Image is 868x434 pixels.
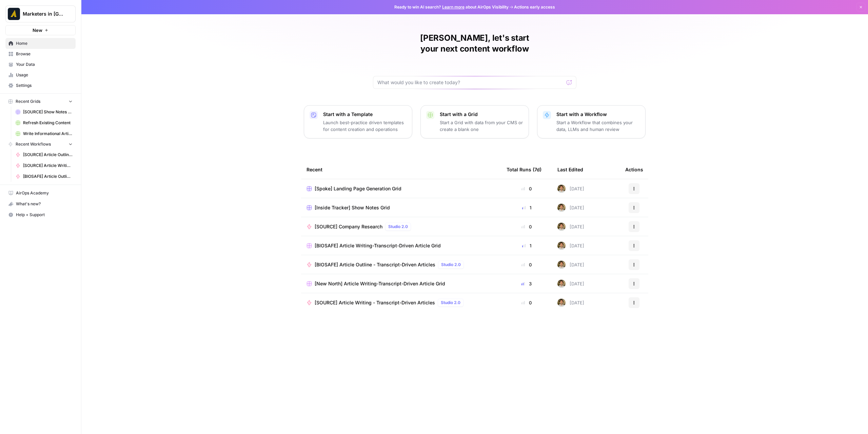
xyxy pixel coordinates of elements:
input: What would you like to create today? [377,79,564,86]
span: [SOURCE] Article Writing - Transcript-Driven Articles [23,163,73,169]
span: Browse [16,51,73,57]
div: [DATE] [557,299,584,307]
span: AirOps Academy [16,190,73,196]
span: [BIOSAFE] Article Writing-Transcript-Driven Article Grid [315,242,441,249]
img: 5zyzjh3tw4s3l6pe5wy4otrd1hyg [557,242,566,250]
a: Write Informational Article [13,128,76,139]
a: Usage [5,70,76,80]
span: Marketers in [GEOGRAPHIC_DATA] [23,11,64,17]
a: [New North] Article Writing-Transcript-Driven Article Grid [307,280,496,287]
img: 5zyzjh3tw4s3l6pe5wy4otrd1hyg [557,185,566,193]
a: [SOURCE] Article Writing - Transcript-Driven ArticlesStudio 2.0 [307,299,496,307]
a: [SOURCE] Article Outline - Transcript-Driven Articles [13,149,76,160]
p: Start with a Template [323,111,407,118]
img: 5zyzjh3tw4s3l6pe5wy4otrd1hyg [557,299,566,307]
span: [BIOSAFE] Article Outline - Transcript-Driven Articles [23,173,73,180]
div: [DATE] [557,280,584,288]
span: Recent Workflows [16,141,51,147]
a: Browse [5,49,76,59]
span: Home [16,40,73,46]
p: Start with a Grid [440,111,523,118]
a: Your Data [5,59,76,70]
span: [Spoke] Landing Page Generation Grid [315,185,401,192]
div: [DATE] [557,261,584,269]
span: [SOURCE] Article Outline - Transcript-Driven Articles [23,152,73,158]
span: Studio 2.0 [441,300,460,306]
span: [Inside Tracker] Show Notes Grid [315,204,390,211]
a: [Inside Tracker] Show Notes Grid [307,204,496,211]
div: [DATE] [557,204,584,212]
span: Write Informational Article [23,131,73,137]
span: Settings [16,82,73,89]
span: Studio 2.0 [388,224,408,230]
p: Start a Grid with data from your CMS or create a blank one [440,119,523,133]
div: Actions [625,160,643,179]
span: [SOURCE] Article Writing - Transcript-Driven Articles [315,299,435,306]
a: [SOURCE] Article Writing - Transcript-Driven Articles [13,160,76,171]
a: Settings [5,80,76,91]
span: [BIOSAFE] Article Outline - Transcript-Driven Articles [315,261,435,268]
button: Start with a TemplateLaunch best-practice driven templates for content creation and operations [304,105,412,138]
p: Start a Workflow that combines your data, LLMs and human review [556,119,640,133]
span: [SOURCE] Company Research [315,223,382,230]
span: New [33,27,42,34]
img: 5zyzjh3tw4s3l6pe5wy4otrd1hyg [557,280,566,288]
span: [New North] Article Writing-Transcript-Driven Article Grid [315,280,445,287]
span: [SOURCE] Show Notes Grid [23,109,73,115]
img: 5zyzjh3tw4s3l6pe5wy4otrd1hyg [557,204,566,212]
div: 0 [507,185,547,192]
div: 0 [507,261,547,268]
div: 3 [507,280,547,287]
button: Start with a WorkflowStart a Workflow that combines your data, LLMs and human review [537,105,646,138]
h1: [PERSON_NAME], let's start your next content workflow [373,33,576,54]
div: 1 [507,204,547,211]
a: AirOps Academy [5,188,76,199]
button: New [5,25,76,35]
a: Home [5,38,76,49]
span: Refresh Existing Content [23,120,73,126]
span: Actions early access [514,4,555,10]
span: Studio 2.0 [441,262,461,268]
a: Learn more [442,4,465,10]
span: Help + Support [16,212,73,218]
a: [BIOSAFE] Article Outline - Transcript-Driven Articles [13,171,76,182]
a: [SOURCE] Show Notes Grid [13,107,76,117]
div: 0 [507,223,547,230]
span: Ready to win AI search? about AirOps Visibility [394,4,509,10]
a: [BIOSAFE] Article Writing-Transcript-Driven Article Grid [307,242,496,249]
div: Total Runs (7d) [507,160,541,179]
button: Workspace: Marketers in Demand [5,5,76,22]
span: Your Data [16,61,73,68]
a: Refresh Existing Content [13,117,76,128]
button: Recent Workflows [5,139,76,149]
div: [DATE] [557,223,584,231]
img: 5zyzjh3tw4s3l6pe5wy4otrd1hyg [557,223,566,231]
img: 5zyzjh3tw4s3l6pe5wy4otrd1hyg [557,261,566,269]
p: Launch best-practice driven templates for content creation and operations [323,119,407,133]
div: 0 [507,299,547,306]
div: [DATE] [557,242,584,250]
button: Start with a GridStart a Grid with data from your CMS or create a blank one [420,105,529,138]
div: [DATE] [557,185,584,193]
div: 1 [507,242,547,249]
img: Marketers in Demand Logo [8,8,20,20]
a: [BIOSAFE] Article Outline - Transcript-Driven ArticlesStudio 2.0 [307,261,496,269]
button: Help + Support [5,209,76,220]
button: Recent Grids [5,96,76,107]
p: Start with a Workflow [556,111,640,118]
span: Usage [16,72,73,78]
button: What's new? [5,199,76,209]
div: Last Edited [557,160,583,179]
a: [Spoke] Landing Page Generation Grid [307,185,496,192]
span: Recent Grids [16,98,40,105]
a: [SOURCE] Company ResearchStudio 2.0 [307,223,496,231]
div: Recent [307,160,496,179]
